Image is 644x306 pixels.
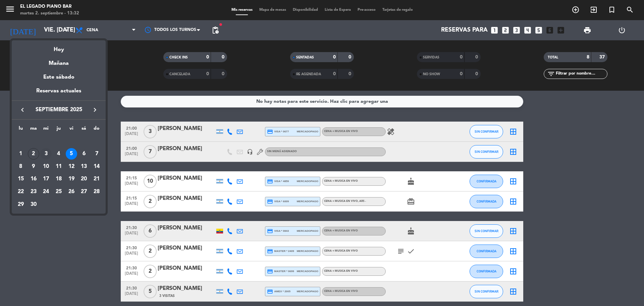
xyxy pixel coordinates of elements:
div: Reservas actuales [12,87,106,100]
td: 9 de septiembre de 2025 [27,160,40,173]
td: 8 de septiembre de 2025 [14,160,27,173]
th: lunes [14,125,27,135]
td: 4 de septiembre de 2025 [52,147,65,160]
td: 21 de septiembre de 2025 [90,173,103,185]
div: 30 [28,199,39,210]
div: Hoy [12,40,106,54]
div: 12 [66,161,77,172]
div: 29 [15,199,26,210]
i: keyboard_arrow_right [91,106,99,114]
td: SEP. [14,135,103,147]
div: 1 [15,148,26,160]
td: 10 de septiembre de 2025 [40,160,52,173]
td: 30 de septiembre de 2025 [27,198,40,211]
div: 23 [28,186,39,198]
div: Mañana [12,54,106,68]
td: 15 de septiembre de 2025 [14,173,27,185]
div: 11 [53,161,64,172]
th: martes [27,125,40,135]
td: 14 de septiembre de 2025 [90,160,103,173]
td: 19 de septiembre de 2025 [65,173,78,185]
div: 25 [53,186,64,198]
th: jueves [52,125,65,135]
div: 26 [66,186,77,198]
div: 7 [91,148,102,160]
td: 22 de septiembre de 2025 [14,185,27,198]
div: 2 [28,148,39,160]
div: 17 [40,173,52,185]
td: 26 de septiembre de 2025 [65,185,78,198]
i: keyboard_arrow_left [18,106,26,114]
div: 21 [91,173,102,185]
div: 28 [91,186,102,198]
div: 15 [15,173,26,185]
td: 18 de septiembre de 2025 [52,173,65,185]
button: keyboard_arrow_right [89,105,101,114]
td: 3 de septiembre de 2025 [40,147,52,160]
div: 14 [91,161,102,172]
div: 18 [53,173,64,185]
td: 24 de septiembre de 2025 [40,185,52,198]
div: 6 [78,148,90,160]
div: 27 [78,186,90,198]
td: 28 de septiembre de 2025 [90,185,103,198]
button: keyboard_arrow_left [16,105,29,114]
div: 20 [78,173,90,185]
div: 16 [28,173,39,185]
td: 27 de septiembre de 2025 [78,185,91,198]
td: 13 de septiembre de 2025 [78,160,91,173]
div: 19 [66,173,77,185]
div: Este sábado [12,68,106,87]
div: 24 [40,186,52,198]
div: 10 [40,161,52,172]
td: 17 de septiembre de 2025 [40,173,52,185]
div: 9 [28,161,39,172]
td: 12 de septiembre de 2025 [65,160,78,173]
td: 25 de septiembre de 2025 [52,185,65,198]
td: 20 de septiembre de 2025 [78,173,91,185]
td: 2 de septiembre de 2025 [27,147,40,160]
td: 23 de septiembre de 2025 [27,185,40,198]
div: 4 [53,148,64,160]
td: 7 de septiembre de 2025 [90,147,103,160]
th: sábado [78,125,91,135]
div: 13 [78,161,90,172]
td: 29 de septiembre de 2025 [14,198,27,211]
div: 3 [40,148,52,160]
td: 1 de septiembre de 2025 [14,147,27,160]
th: miércoles [40,125,52,135]
th: viernes [65,125,78,135]
th: domingo [90,125,103,135]
span: septiembre 2025 [29,105,89,114]
td: 5 de septiembre de 2025 [65,147,78,160]
td: 11 de septiembre de 2025 [52,160,65,173]
div: 5 [66,148,77,160]
td: 16 de septiembre de 2025 [27,173,40,185]
div: 22 [15,186,26,198]
div: 8 [15,161,26,172]
td: 6 de septiembre de 2025 [78,147,91,160]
